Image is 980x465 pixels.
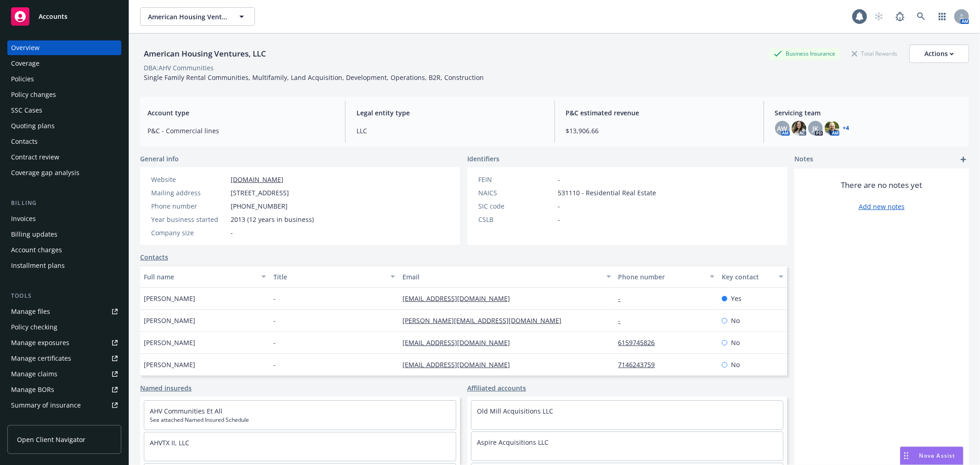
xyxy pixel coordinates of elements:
a: AHVTX II, LLC [150,438,189,447]
a: Billing updates [7,227,121,242]
span: - [273,360,276,369]
a: Aspire Acquisitions LLC [477,438,549,447]
span: - [231,228,233,238]
a: Manage files [7,304,121,319]
a: AHV Communities Et All [150,407,222,415]
div: Overview [11,40,40,55]
span: [PERSON_NAME] [144,316,195,325]
span: [PERSON_NAME] [144,294,195,303]
div: Tools [7,291,121,301]
div: Quoting plans [11,119,55,133]
div: Account charges [11,243,62,257]
a: Quoting plans [7,119,121,133]
div: Email [402,272,600,282]
a: Report a Bug [891,7,909,26]
div: Actions [924,45,954,62]
span: General info [140,154,179,164]
a: 6159745826 [618,338,663,347]
a: Switch app [933,7,952,26]
a: Affiliated accounts [467,383,526,393]
div: Manage BORs [11,382,54,397]
a: [EMAIL_ADDRESS][DOMAIN_NAME] [402,294,517,303]
a: Named insureds [140,383,192,393]
div: Phone number [151,201,227,211]
div: Phone number [618,272,704,282]
span: - [558,201,560,211]
div: Total Rewards [847,48,902,59]
a: Manage claims [7,367,121,381]
div: Website [151,175,227,184]
div: CSLB [478,215,554,224]
div: Drag to move [901,447,912,465]
div: Manage certificates [11,351,71,366]
div: Manage exposures [11,335,69,350]
span: Yes [731,294,742,303]
span: Legal entity type [357,108,543,118]
span: Nova Assist [919,452,956,459]
a: Policy checking [7,320,121,335]
div: SSC Cases [11,103,42,118]
a: Old Mill Acquisitions LLC [477,407,553,415]
a: Coverage gap analysis [7,165,121,180]
div: American Housing Ventures, LLC [140,48,270,60]
img: photo [792,121,806,136]
div: Policies [11,72,34,86]
div: NAICS [478,188,554,198]
button: Key contact [718,266,787,288]
div: Invoices [11,211,36,226]
a: - [618,294,628,303]
div: Billing updates [11,227,57,242]
a: [PERSON_NAME][EMAIL_ADDRESS][DOMAIN_NAME] [402,316,569,325]
div: FEIN [478,175,554,184]
a: Manage exposures [7,335,121,350]
span: - [273,294,276,303]
a: [DOMAIN_NAME] [231,175,283,184]
a: Policy changes [7,87,121,102]
div: Manage files [11,304,50,319]
span: 531110 - Residential Real Estate [558,188,656,198]
a: Start snowing [870,7,888,26]
span: 2013 (12 years in business) [231,215,314,224]
div: Company size [151,228,227,238]
span: Identifiers [467,154,499,164]
img: photo [825,121,839,136]
div: Year business started [151,215,227,224]
a: +4 [843,125,850,131]
a: Accounts [7,4,121,29]
span: - [558,215,560,224]
a: SSC Cases [7,103,121,118]
span: AW [777,124,787,133]
span: Notes [794,154,813,165]
button: Nova Assist [900,447,963,465]
div: Key contact [722,272,773,282]
div: Mailing address [151,188,227,198]
span: No [731,360,740,369]
a: Account charges [7,243,121,257]
button: Title [270,266,399,288]
a: add [958,154,969,165]
button: Phone number [615,266,718,288]
button: Full name [140,266,270,288]
span: Servicing team [775,108,962,118]
a: Coverage [7,56,121,71]
span: LLC [357,126,543,136]
span: [PERSON_NAME] [144,338,195,347]
button: Actions [909,45,969,63]
div: Manage claims [11,367,57,381]
div: SIC code [478,201,554,211]
a: Overview [7,40,121,55]
span: Open Client Navigator [17,435,85,444]
span: P&C estimated revenue [566,108,753,118]
a: Manage BORs [7,382,121,397]
span: American Housing Ventures, LLC [148,12,227,22]
a: Manage certificates [7,351,121,366]
div: Title [273,272,385,282]
span: $13,906.66 [566,126,753,136]
div: Contract review [11,150,59,164]
div: Installment plans [11,258,65,273]
span: Account type [147,108,334,118]
a: Add new notes [859,202,905,211]
div: Summary of insurance [11,398,81,413]
div: Policy checking [11,320,57,335]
